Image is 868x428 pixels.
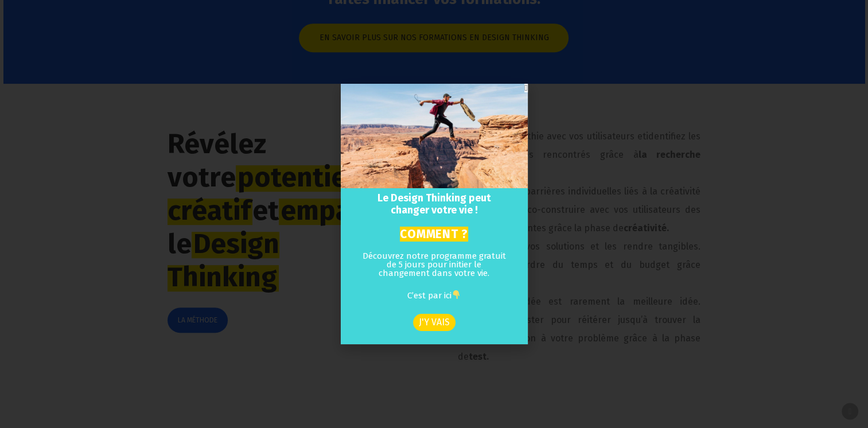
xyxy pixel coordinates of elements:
[413,314,456,331] a: J'Y VAIS
[361,290,507,313] p: C’est par ici
[452,290,461,299] img: 👇
[400,227,468,242] mark: COMMENT ?
[350,192,518,217] h2: Le Design Thinking peut changer votre vie !
[419,318,450,327] span: J'Y VAIS
[361,252,507,291] p: Découvrez notre programme gratuit de 5 jours pour initier le changement dans votre vie.
[524,84,527,92] a: Close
